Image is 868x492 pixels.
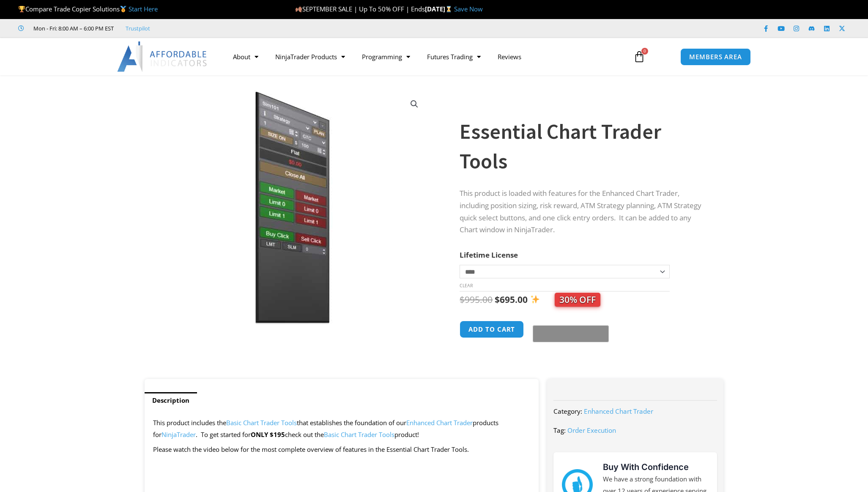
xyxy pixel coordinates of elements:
[295,5,425,13] span: SEPTEMBER SALE | Up To 50% OFF | Ends
[162,430,196,439] a: NinjaTrader
[225,47,624,66] nav: Menu
[18,5,158,13] span: Compare Trade Copier Solutions
[584,407,653,415] a: Enhanced Chart Trader
[555,293,600,307] span: 30% OFF
[567,426,616,434] a: Order Execution
[31,23,114,33] span: Mon - Fri: 8:00 AM – 6:00 PM EST
[117,41,208,72] img: LogoAI | Affordable Indicators – NinjaTrader
[460,283,473,289] a: Clear options
[460,294,493,305] bdi: 995.00
[267,47,353,66] a: NinjaTrader Products
[603,461,709,473] h3: Buy With Confidence
[324,430,394,439] a: Basic Chart Trader Tools
[531,295,539,304] img: ✨
[129,5,158,13] a: Start Here
[460,117,706,176] h1: Essential Chart Trader Tools
[425,5,454,13] strong: [DATE]
[419,47,489,66] a: Futures Trading
[153,417,531,441] p: This product includes the that establishes the foundation of our products for . To get started for
[533,325,609,342] button: Buy with GPay
[531,319,607,320] iframe: Secure express checkout frame
[226,418,297,427] a: Basic Chart Trader Tools
[251,430,285,439] strong: ONLY $195
[460,321,524,338] button: Add to cart
[153,444,531,456] p: Please watch the video below for the most complete overview of features in the Essential Chart Tr...
[553,407,582,415] span: Category:
[353,47,419,66] a: Programming
[689,54,742,60] span: MEMBERS AREA
[285,430,419,439] span: check out the product!
[126,23,150,33] a: Trustpilot
[460,294,465,305] span: $
[621,44,658,69] a: 0
[680,48,751,66] a: MEMBERS AREA
[407,96,422,112] a: View full-screen image gallery
[296,6,302,12] img: 🍂
[156,90,428,324] img: Essential Chart Trader Tools
[460,250,518,260] label: Lifetime License
[495,294,500,305] span: $
[495,294,528,305] bdi: 695.00
[225,47,267,66] a: About
[553,426,566,434] span: Tag:
[460,187,706,236] p: This product is loaded with features for the Enhanced Chart Trader, including position sizing, ri...
[489,47,530,66] a: Reviews
[19,6,25,12] img: 🏆
[454,5,483,13] a: Save Now
[406,418,473,427] a: Enhanced Chart Trader
[120,6,126,12] img: 🥇
[641,48,648,55] span: 0
[145,392,197,409] a: Description
[446,6,452,12] img: ⌛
